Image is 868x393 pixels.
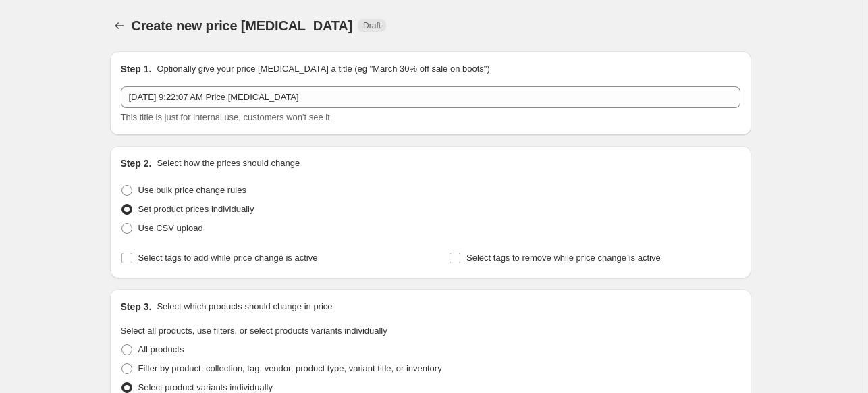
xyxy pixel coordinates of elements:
span: Use CSV upload [138,223,203,233]
span: This title is just for internal use, customers won't see it [121,112,330,122]
h2: Step 2. [121,157,152,170]
input: 30% off holiday sale [121,86,740,108]
button: Price change jobs [110,16,129,35]
h2: Step 3. [121,300,152,313]
p: Optionally give your price [MEDICAL_DATA] a title (eg "March 30% off sale on boots") [157,62,489,76]
h2: Step 1. [121,62,152,76]
p: Select how the prices should change [157,157,300,170]
span: Set product prices individually [138,204,254,214]
p: Select which products should change in price [157,300,332,313]
span: Filter by product, collection, tag, vendor, product type, variant title, or inventory [138,363,442,373]
span: Select tags to remove while price change is active [466,253,661,263]
span: All products [138,344,184,355]
span: Draft [363,20,381,31]
span: Select all products, use filters, or select products variants individually [121,325,387,336]
span: Select product variants individually [138,382,273,392]
span: Create new price [MEDICAL_DATA] [132,18,353,33]
span: Use bulk price change rules [138,185,246,195]
span: Select tags to add while price change is active [138,253,318,263]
